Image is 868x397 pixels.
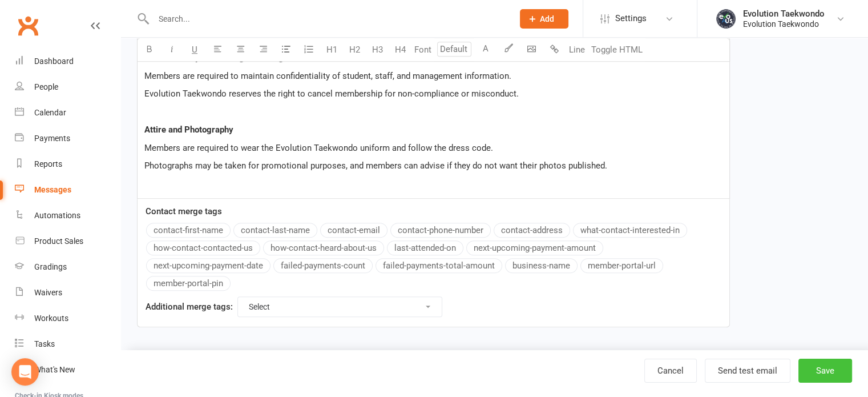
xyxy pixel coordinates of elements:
div: Gradings [34,262,67,271]
button: member-portal-pin [146,276,231,291]
span: Settings [615,6,647,31]
span: Evolution Taekwondo reserves the right to cancel membership for non-compliance or misconduct. [144,89,519,99]
span: Attire and Photography [144,125,233,135]
span: U [192,45,197,55]
a: Tasks [15,331,120,357]
button: contact-first-name [146,223,231,238]
div: Reports [34,159,62,169]
button: Font [411,38,434,61]
button: member-portal-url [580,258,663,273]
div: Calendar [34,108,66,117]
a: Gradings [15,254,120,280]
div: Payments [34,134,70,143]
div: Open Intercom Messenger [11,358,39,386]
button: H1 [320,38,343,61]
a: Waivers [15,280,120,306]
a: People [15,74,120,100]
button: H4 [389,38,411,61]
div: Messages [34,185,71,194]
div: What's New [34,365,75,374]
button: contact-phone-number [390,223,491,238]
button: Send test email [705,359,790,383]
a: Product Sales [15,228,120,254]
button: contact-address [494,223,570,238]
button: U [183,38,206,61]
span: Members are required to maintain confidentiality of student, staff, and management information. [144,71,511,81]
div: Evolution Taekwondo [743,9,825,19]
a: Clubworx [14,11,42,40]
input: Default [437,42,471,57]
div: Automations [34,211,80,220]
label: Contact merge tags [146,204,222,218]
button: how-contact-contacted-us [146,240,260,255]
a: Dashboard [15,49,120,74]
span: Photographs may be taken for promotional purposes, and members can advise if they do not want the... [144,161,607,171]
a: Automations [15,203,120,228]
button: A [474,38,497,61]
button: next-upcoming-payment-amount [466,240,603,255]
a: What's New [15,357,120,383]
button: failed-payments-count [273,258,373,273]
button: H3 [366,38,389,61]
button: Add [520,9,568,29]
button: contact-email [320,223,387,238]
div: Evolution Taekwondo [743,19,825,29]
label: Additional merge tags: [146,300,233,314]
button: what-contact-interested-in [573,223,687,238]
button: Toggle HTML [588,38,645,61]
a: Payments [15,126,120,151]
a: Workouts [15,306,120,331]
img: thumb_image1716958358.png [714,7,737,30]
button: next-upcoming-payment-date [146,258,271,273]
button: Save [798,359,852,383]
div: People [34,82,58,91]
button: last-attended-on [387,240,463,255]
button: H2 [343,38,366,61]
button: Line [566,38,588,61]
input: Search... [150,11,505,27]
a: Messages [15,177,120,203]
div: Product Sales [34,236,83,246]
button: failed-payments-total-amount [376,258,502,273]
button: business-name [505,258,578,273]
a: Reports [15,151,120,177]
span: Add [540,14,554,23]
button: contact-last-name [233,223,317,238]
div: Tasks [34,339,55,348]
div: Dashboard [34,57,74,66]
a: Cancel [644,359,697,383]
a: Calendar [15,100,120,126]
div: Waivers [34,288,62,297]
button: how-contact-heard-about-us [263,240,384,255]
span: Members are required to wear the Evolution Taekwondo uniform and follow the dress code. [144,143,493,153]
div: Workouts [34,314,68,323]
